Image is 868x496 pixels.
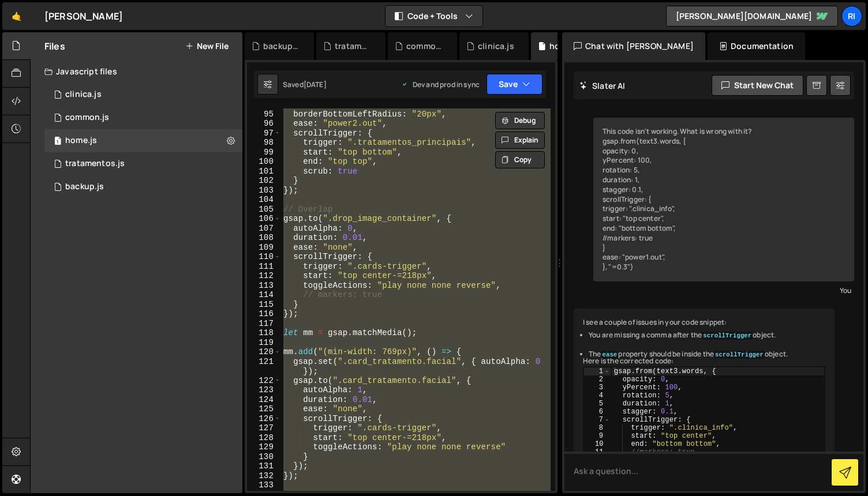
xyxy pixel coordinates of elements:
[65,112,109,123] div: common.js
[601,351,618,359] code: ease
[549,40,586,52] div: homepage_salvato.js
[495,151,545,168] button: Copy
[247,243,281,253] div: 109
[247,195,281,205] div: 104
[247,148,281,157] div: 99
[335,40,372,52] div: tratamentos.js
[247,328,281,338] div: 118
[562,32,705,60] div: Chat with [PERSON_NAME]
[584,408,611,416] div: 6
[584,392,611,400] div: 4
[65,182,104,192] div: backup.js
[247,452,281,462] div: 130
[247,300,281,310] div: 115
[247,404,281,414] div: 125
[2,2,31,30] a: 🤙
[54,137,61,146] span: 1
[247,461,281,471] div: 131
[44,152,242,175] div: 12452/42786.js
[247,423,281,433] div: 127
[44,9,123,23] div: [PERSON_NAME]
[247,214,281,224] div: 106
[593,118,854,281] div: This code isn't working. What is wrong with it? gsap.from(text3.words, { opacity: 0, yPercent: 10...
[247,433,281,443] div: 128
[44,129,242,152] div: 12452/30174.js
[487,74,542,95] button: Save
[584,384,611,392] div: 3
[247,186,281,196] div: 103
[584,400,611,408] div: 5
[584,367,611,375] div: 1
[596,284,851,296] div: You
[406,40,443,52] div: common.js
[247,262,281,272] div: 111
[584,416,611,424] div: 7
[841,6,862,27] a: Ri
[247,376,281,386] div: 122
[589,330,825,340] li: You are missing a comma after the object.
[65,89,102,100] div: clinica.js
[65,136,97,146] div: home.js
[714,351,765,359] code: scrollTrigger
[708,32,805,60] div: Documentation
[386,6,482,27] button: Code + Tools
[304,80,327,89] div: [DATE]
[495,112,545,129] button: Debug
[44,40,65,52] h2: Files
[247,347,281,357] div: 120
[247,385,281,395] div: 123
[247,138,281,148] div: 98
[712,75,803,96] button: Start new chat
[247,271,281,281] div: 112
[666,6,838,27] a: [PERSON_NAME][DOMAIN_NAME]
[247,233,281,243] div: 108
[44,175,242,198] div: 12452/42849.js
[247,119,281,129] div: 96
[401,80,480,89] div: Dev and prod in sync
[584,424,611,432] div: 8
[247,290,281,300] div: 114
[31,60,242,83] div: Javascript files
[247,224,281,234] div: 107
[247,357,281,376] div: 121
[247,480,281,490] div: 133
[247,176,281,186] div: 102
[247,338,281,348] div: 119
[247,205,281,215] div: 105
[247,129,281,138] div: 97
[44,106,242,129] div: 12452/42847.js
[247,252,281,262] div: 110
[478,40,514,52] div: clinica.js
[702,332,753,340] code: scrollTrigger
[247,319,281,329] div: 117
[283,80,327,89] div: Saved
[247,471,281,481] div: 132
[584,440,611,448] div: 10
[584,432,611,440] div: 9
[65,159,125,169] div: tratamentos.js
[44,83,242,106] div: 12452/44846.js
[247,157,281,167] div: 100
[263,40,300,52] div: backup.js
[247,442,281,452] div: 129
[495,131,545,149] button: Explain
[247,395,281,405] div: 124
[579,80,626,91] h2: Slater AI
[185,42,229,51] button: New File
[247,110,281,119] div: 95
[247,281,281,291] div: 113
[247,414,281,424] div: 126
[247,309,281,319] div: 116
[584,375,611,384] div: 2
[584,448,611,456] div: 11
[589,350,825,359] li: The property should be inside the object.
[247,167,281,176] div: 101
